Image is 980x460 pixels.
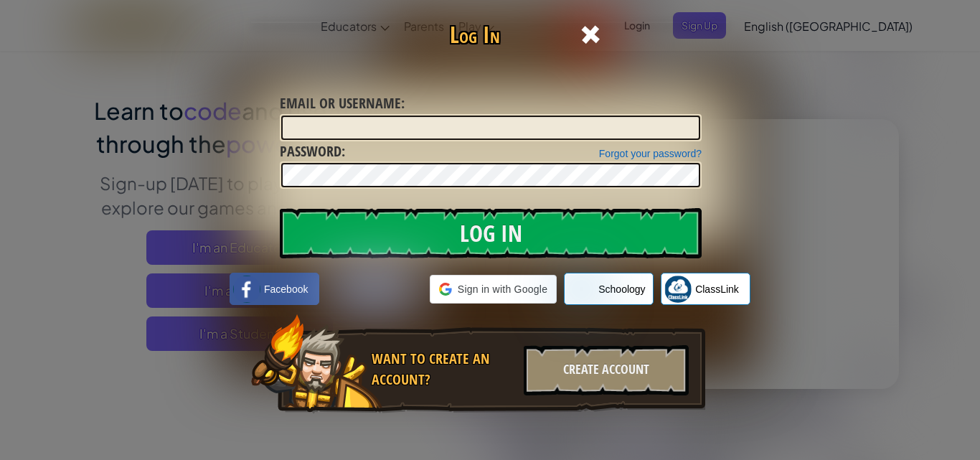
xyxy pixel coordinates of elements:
[598,282,645,296] span: Schoology
[695,282,739,296] span: ClassLink
[264,282,308,296] span: Facebook
[599,148,702,159] a: Forgot your password?
[326,273,423,304] img: clever-logo-blue.png
[280,93,405,114] label: :
[233,276,260,303] img: facebook_small.png
[372,349,515,390] div: Want to create an account?
[383,22,566,47] h1: Log In
[567,276,595,303] img: schoology.png
[664,276,692,303] img: classlink-logo-small.png
[430,275,557,304] div: Sign in with Google
[524,345,689,395] div: Create Account
[280,141,341,161] span: Password
[280,141,345,162] label: :
[280,93,401,113] span: Email or Username
[458,282,547,296] span: Sign in with Google
[280,208,702,258] input: Log In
